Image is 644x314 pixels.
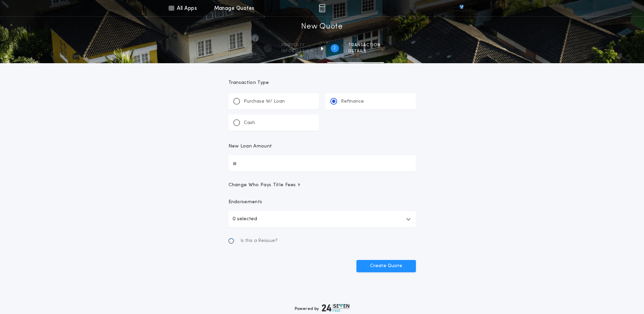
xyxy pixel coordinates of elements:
p: Refinance [341,98,364,105]
span: Is this a Reissue? [241,238,278,244]
button: Change Who Pays Title Fees [228,182,416,189]
span: Property [281,42,313,48]
p: Endorsements [228,199,416,206]
h2: 2 [333,46,336,51]
p: Transaction Type [228,80,416,86]
p: Cash [244,120,255,126]
p: New Loan Amount [228,143,272,150]
img: img [319,4,325,12]
p: 0 selected [233,215,257,223]
button: Create Quote [356,260,416,272]
span: Change Who Pays Title Fees [228,182,301,189]
img: logo [322,304,350,312]
input: New Loan Amount [228,155,416,172]
span: details [348,49,381,54]
img: vs-icon [447,5,476,12]
button: 0 selected [228,211,416,227]
span: Transaction [348,42,381,48]
h1: New Quote [301,21,343,32]
div: Powered by [295,304,350,312]
span: information [281,49,313,54]
p: Purchase W/ Loan [244,98,285,105]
